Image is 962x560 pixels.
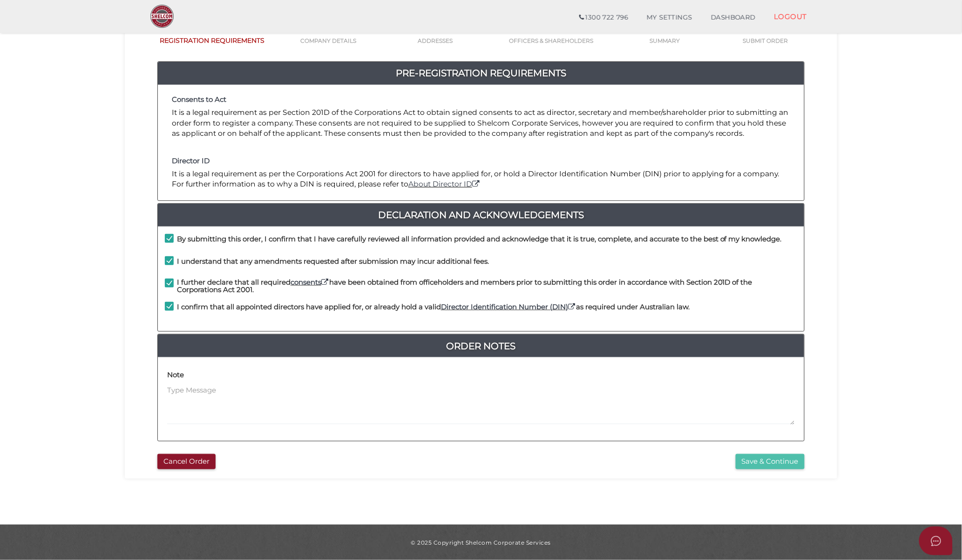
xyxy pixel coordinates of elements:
a: Order Notes [158,339,804,353]
p: It is a legal requirement as per Section 201D of the Corporations Act to obtain signed consents t... [172,107,790,139]
button: Save & Continue [736,454,805,469]
button: Cancel Order [157,454,216,469]
div: © 2025 Copyright Shelcom Corporate Services [132,539,830,547]
a: Pre-Registration Requirements [158,66,804,80]
h4: By submitting this order, I confirm that I have carefully reviewed all information provided and a... [177,235,782,243]
h4: Director ID [172,157,790,165]
a: 1300 722 796 [570,8,637,27]
a: LOGOUT [765,7,816,26]
h4: I confirm that all appointed directors have applied for, or already hold a valid as required unde... [177,303,690,311]
h4: Consents to Act [172,96,790,104]
button: Open asap [919,527,953,555]
h4: I understand that any amendments requested after submission may incur additional fees. [177,258,489,266]
a: consents [291,278,329,287]
p: It is a legal requirement as per the Corporations Act 2001 for directors to have applied for, or ... [172,169,790,190]
h4: I further declare that all required have been obtained from officeholders and members prior to su... [177,279,797,294]
a: Declaration And Acknowledgements [158,207,804,222]
a: MY SETTINGS [637,8,702,27]
a: About Director ID [408,180,481,188]
a: DASHBOARD [702,8,765,27]
h4: Note [167,371,184,379]
a: Director Identification Number (DIN) [441,302,576,311]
